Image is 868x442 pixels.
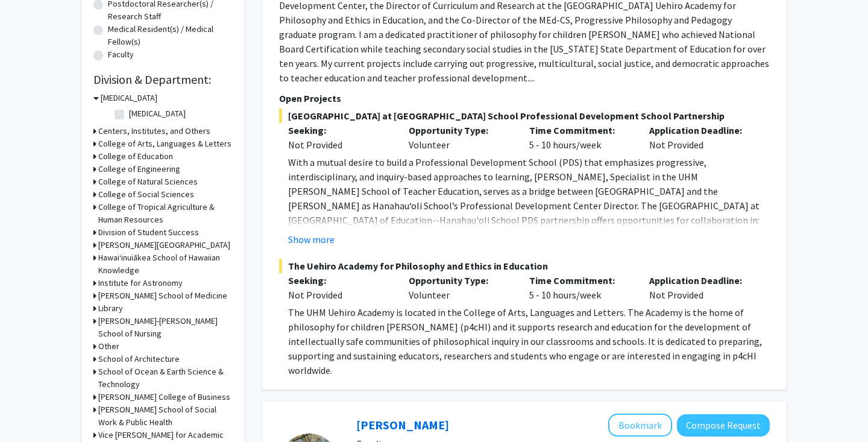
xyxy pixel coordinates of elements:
div: Not Provided [288,288,391,302]
label: [MEDICAL_DATA] [129,107,186,120]
span: The Uehiro Academy for Philosophy and Ethics in Education [279,259,770,273]
p: Application Deadline: [649,123,752,137]
h3: Hawaiʻinuiākea School of Hawaiian Knowledge [98,251,232,277]
h3: School of Architecture [98,353,180,365]
p: Time Commitment: [529,123,632,137]
p: Application Deadline: [649,273,752,288]
h3: [MEDICAL_DATA] [101,92,157,104]
span: [GEOGRAPHIC_DATA] at [GEOGRAPHIC_DATA] School Professional Development School Partnership [279,109,770,123]
p: Open Projects [279,91,770,106]
label: Faculty [108,48,134,61]
h3: Division of Student Success [98,226,199,239]
p: Opportunity Type: [409,273,511,288]
button: Compose Request to Linden Schneider [677,414,770,437]
a: [PERSON_NAME] [356,417,449,432]
button: Show more [288,232,335,247]
h3: Institute for Astronomy [98,277,183,289]
iframe: Chat [9,388,51,433]
label: Medical Resident(s) / Medical Fellow(s) [108,23,232,48]
p: Time Commitment: [529,273,632,288]
h3: [PERSON_NAME] School of Social Work & Public Health [98,403,232,429]
h2: Division & Department: [93,72,232,87]
p: Seeking: [288,273,391,288]
button: Add Linden Schneider to Bookmarks [608,414,672,437]
div: Not Provided [288,137,391,152]
p: Seeking: [288,123,391,137]
h3: [PERSON_NAME]-[PERSON_NAME] School of Nursing [98,315,232,340]
h3: [PERSON_NAME][GEOGRAPHIC_DATA] [98,239,230,251]
h3: College of Tropical Agriculture & Human Resources [98,201,232,226]
h3: College of Arts, Languages & Letters [98,137,231,150]
p: With a mutual desire to build a Professional Development School (PDS) that emphasizes progressive... [288,155,770,227]
h3: [PERSON_NAME] School of Medicine [98,289,227,302]
h3: [PERSON_NAME] College of Business [98,391,230,403]
div: Not Provided [640,123,761,152]
div: Volunteer [400,273,520,302]
p: The UHM Uehiro Academy is located in the College of Arts, Languages and Letters. The Academy is t... [288,305,770,377]
h3: Library [98,302,123,315]
p: Opportunity Type: [409,123,511,137]
h3: School of Ocean & Earth Science & Technology [98,365,232,391]
h3: Other [98,340,119,353]
h3: College of Social Sciences [98,188,194,201]
h3: Centers, Institutes, and Others [98,125,210,137]
div: 5 - 10 hours/week [520,123,641,152]
div: 5 - 10 hours/week [520,273,641,302]
h3: College of Natural Sciences [98,175,198,188]
h3: College of Engineering [98,163,180,175]
div: Volunteer [400,123,520,152]
h3: College of Education [98,150,173,163]
div: Not Provided [640,273,761,302]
